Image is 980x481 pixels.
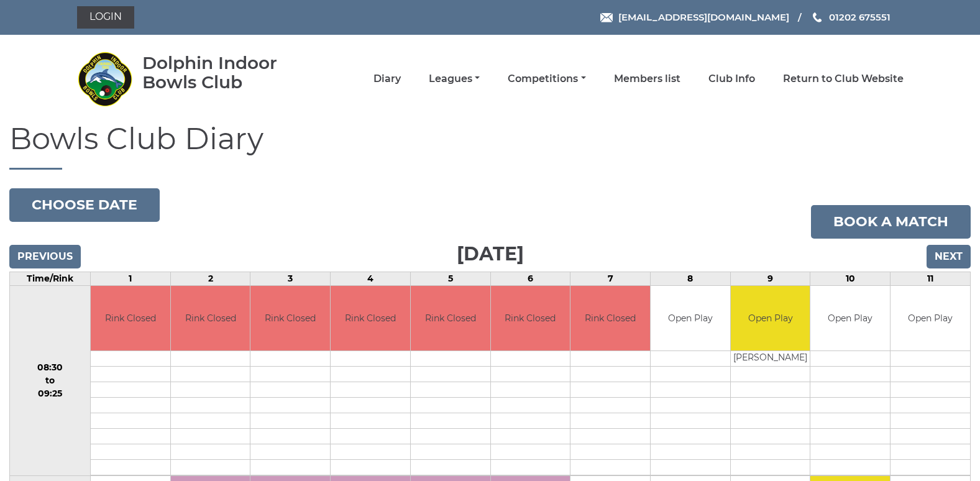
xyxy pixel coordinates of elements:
h1: Bowls Club Diary [9,122,971,170]
a: Club Info [708,72,755,86]
a: Login [77,6,134,29]
td: Rink Closed [491,286,570,351]
td: [PERSON_NAME] [731,351,810,367]
a: Leagues [429,72,480,86]
td: Rink Closed [171,286,250,351]
td: Open Play [810,286,890,351]
td: 11 [891,272,971,285]
td: Open Play [651,286,730,351]
td: Open Play [731,286,810,351]
td: Rink Closed [331,286,410,351]
td: Rink Closed [250,286,330,351]
td: Rink Closed [91,286,170,351]
a: Diary [373,72,401,86]
td: 2 [170,272,250,285]
img: Phone us [813,12,822,22]
td: 1 [90,272,170,285]
td: 3 [250,272,331,285]
td: Time/Rink [10,272,91,285]
td: 9 [730,272,810,285]
a: Email [EMAIL_ADDRESS][DOMAIN_NAME] [600,10,789,24]
td: 4 [331,272,411,285]
button: Choose date [9,188,160,222]
input: Previous [9,245,81,268]
img: Dolphin Indoor Bowls Club [77,51,133,107]
td: Open Play [891,286,970,351]
a: Return to Club Website [783,72,904,86]
input: Next [927,245,971,268]
td: 08:30 to 09:25 [10,285,91,476]
td: Rink Closed [570,286,650,351]
td: 8 [651,272,731,285]
td: Rink Closed [411,286,490,351]
a: Members list [614,72,680,86]
td: 10 [810,272,891,285]
a: Phone us 01202 675551 [811,10,891,24]
span: [EMAIL_ADDRESS][DOMAIN_NAME] [618,11,789,23]
td: 7 [570,272,651,285]
a: Book a match [811,205,971,239]
td: 6 [490,272,570,285]
div: Dolphin Indoor Bowls Club [142,53,313,92]
span: 01202 675551 [829,11,891,23]
td: 5 [410,272,490,285]
a: Competitions [508,72,585,86]
img: Email [600,13,613,22]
